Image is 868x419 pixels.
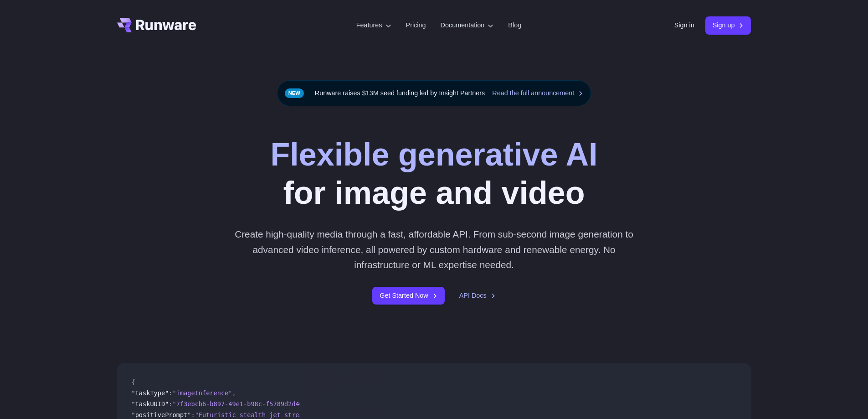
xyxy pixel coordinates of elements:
a: Blog [508,20,521,31]
a: Pricing [406,20,426,31]
span: , [232,389,236,397]
span: "Futuristic stealth jet streaking through a neon-lit cityscape with glowing purple exhaust" [195,411,534,419]
a: Get Started Now [372,287,444,305]
span: "7f3ebcb6-b897-49e1-b98c-f5789d2d40d7" [173,400,314,408]
span: "positivePrompt" [132,411,191,419]
span: { [132,378,135,386]
span: : [169,400,172,408]
a: Go to / [117,18,196,32]
span: : [191,411,195,419]
label: Documentation [441,20,494,31]
a: Sign in [674,20,694,31]
h1: for image and video [270,135,597,212]
p: Create high-quality media through a fast, affordable API. From sub-second image generation to adv... [231,227,637,272]
label: Features [356,20,391,31]
strong: Flexible generative AI [270,137,597,172]
a: API Docs [459,290,496,301]
span: "taskType" [132,389,169,397]
div: Runware raises $13M seed funding led by Insight Partners [277,80,591,106]
span: : [169,389,172,397]
a: Read the full announcement [492,88,583,98]
span: "imageInference" [173,389,232,397]
a: Sign up [705,16,751,34]
span: "taskUUID" [132,400,169,408]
